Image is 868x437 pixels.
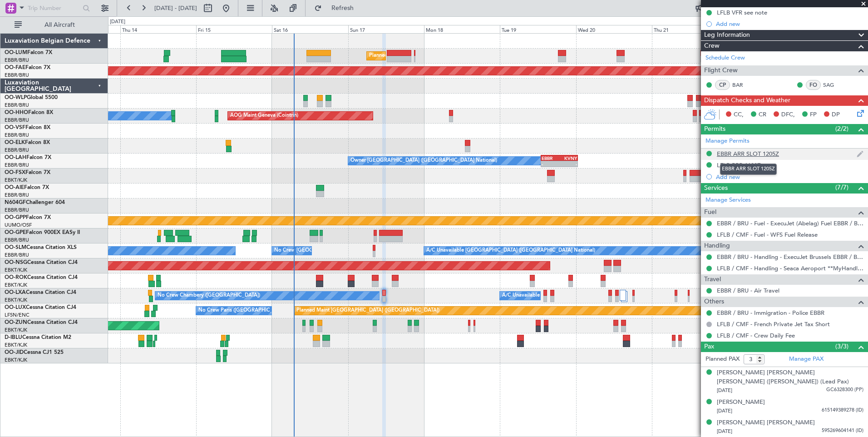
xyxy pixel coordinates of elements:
a: EBBR / BRU - Fuel - ExecuJet (Abelag) Fuel EBBR / BRU [717,219,863,227]
div: Add new [716,173,863,181]
a: OO-ZUNCessna Citation CJ4 [5,320,78,325]
div: A/C Unavailable [502,289,540,303]
span: OO-NSG [5,260,27,265]
div: No Crew Chambery ([GEOGRAPHIC_DATA]) [158,289,260,303]
div: [PERSON_NAME] [PERSON_NAME] [PERSON_NAME] ([PERSON_NAME]) (Lead Pax) [717,368,863,386]
a: EBBR / BRU - Immigration - Police EBBR [717,309,824,317]
span: CR [759,110,766,119]
a: Manage PAX [789,355,824,364]
span: [DATE] [717,387,732,394]
span: CC, [734,110,744,119]
a: EBBR/BRU [5,117,29,124]
a: LFLB / CMF - Fuel - WFS Fuel Release [717,231,818,238]
div: Owner [GEOGRAPHIC_DATA] ([GEOGRAPHIC_DATA] National) [350,154,497,168]
span: Refresh [324,5,362,11]
a: EBBR/BRU [5,102,29,109]
a: OO-FSXFalcon 7X [5,170,50,175]
span: OO-LXA [5,290,26,295]
span: Dispatch Checks and Weather [704,95,790,106]
a: EBKT/KJK [5,267,27,273]
div: KVNY [559,155,577,161]
span: DP [832,110,840,119]
span: Leg Information [704,30,750,40]
span: [DATE] [717,407,732,414]
span: OO-GPE [5,230,26,235]
span: 615149389278 (ID) [822,407,863,414]
div: FO [806,80,821,90]
a: OO-SLMCessna Citation XLS [5,245,77,250]
span: OO-VSF [5,125,25,130]
div: No Crew Paris ([GEOGRAPHIC_DATA]) [198,304,288,318]
span: OO-FAE [5,65,25,70]
a: OO-JIDCessna CJ1 525 [5,350,64,355]
div: Planned Maint [GEOGRAPHIC_DATA] ([GEOGRAPHIC_DATA]) [296,304,439,318]
span: D-IBLU [5,335,22,340]
div: Planned Maint [GEOGRAPHIC_DATA] ([GEOGRAPHIC_DATA] National) [369,49,533,63]
div: Thu 14 [120,25,196,33]
div: - [542,161,559,167]
span: (7/7) [835,183,848,192]
a: EBBR/BRU [5,162,29,169]
span: GC6328300 (PP) [826,386,863,394]
span: OO-LUM [5,50,27,55]
div: EBBR ARR SLOT 1205Z [717,150,779,158]
div: EBBR [542,155,559,161]
span: OO-ROK [5,275,27,280]
a: OO-VSFFalcon 8X [5,125,50,130]
span: FP [810,110,817,119]
span: Fuel [704,207,716,218]
span: [DATE] [717,428,732,435]
div: Tue 19 [500,25,576,33]
a: BAR [732,81,753,89]
span: OO-HHO [5,110,28,115]
div: LFLB VFR see note [717,9,767,16]
div: [PERSON_NAME] [PERSON_NAME] [717,418,815,427]
button: Refresh [310,1,365,15]
span: [DATE] - [DATE] [154,4,197,12]
a: EBKT/KJK [5,327,27,333]
span: (3/3) [835,342,848,351]
a: LFSN/ENC [5,312,30,318]
a: Manage Permits [705,137,750,146]
span: All Aircraft [24,22,96,28]
a: EBBR/BRU [5,237,29,243]
label: Planned PAX [705,355,740,364]
span: N604GF [5,200,26,205]
a: EBBR/BRU [5,72,29,79]
div: Fri 15 [196,25,272,33]
a: OO-HHOFalcon 8X [5,110,53,115]
span: Services [704,183,728,194]
div: Sun 17 [348,25,424,33]
a: EBBR/BRU [5,147,29,154]
div: Wed 20 [576,25,652,33]
a: Schedule Crew [705,54,745,63]
span: 595269604141 (ID) [822,427,863,435]
span: Handling [704,241,730,251]
a: EBBR/BRU [5,207,29,214]
span: Flight Crew [704,65,738,76]
input: Trip Number [28,1,80,15]
span: DFC, [781,110,795,119]
a: OO-LXACessna Citation CJ4 [5,290,76,295]
a: OO-ELKFalcon 8X [5,140,50,145]
span: OO-AIE [5,185,24,190]
div: CP [715,80,730,90]
span: OO-WLP [5,95,27,100]
a: OO-AIEFalcon 7X [5,185,49,190]
span: OO-SLM [5,245,26,250]
div: AOG Maint Geneva (Cointrin) [230,109,298,123]
div: Mon 18 [424,25,500,33]
span: OO-LUX [5,305,26,310]
a: Manage Services [705,196,751,205]
a: EBBR/BRU [5,192,29,199]
a: D-IBLUCessna Citation M2 [5,335,71,340]
button: All Aircraft [10,18,99,32]
a: OO-NSGCessna Citation CJ4 [5,260,78,265]
span: OO-JID [5,350,24,355]
span: Crew [704,41,720,51]
a: SAG [823,81,843,89]
span: Others [704,297,724,307]
span: (2/2) [835,124,848,134]
a: OO-GPEFalcon 900EX EASy II [5,230,80,235]
span: Pax [704,342,714,352]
